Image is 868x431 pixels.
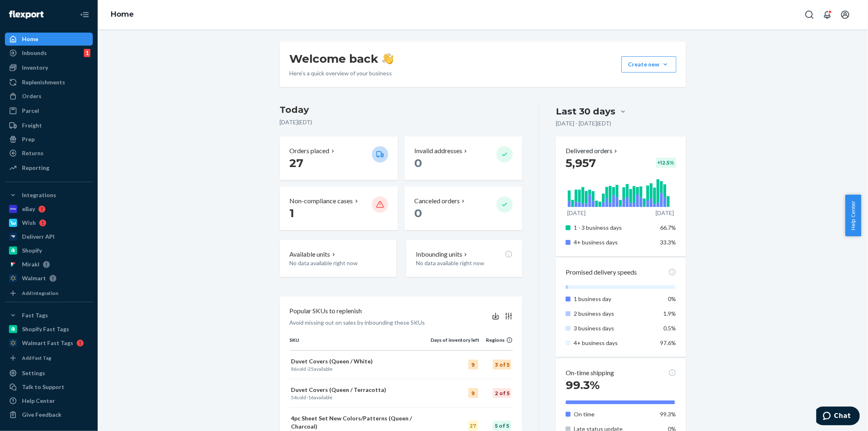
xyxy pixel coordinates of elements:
[5,394,93,407] a: Help Center
[382,53,394,64] img: hand-wave emoji
[22,92,42,100] div: Orders
[656,158,676,168] div: + 12.5 %
[77,7,93,23] button: Close Navigation
[566,368,614,378] p: On-time shipping
[468,360,478,369] div: 9
[574,324,654,332] p: 3 business days
[22,64,48,72] div: Inventory
[5,367,93,380] a: Settings
[566,378,600,392] span: 99.3%
[5,258,93,271] a: Mirakl
[291,414,429,431] p: 4pc Sheet Set New Colors/Patterns (Queen / Charcoal)
[22,246,42,255] div: Shopify
[22,205,35,213] div: eBay
[5,46,93,59] a: Inbounds1
[5,202,93,215] a: eBay
[308,394,314,400] span: 16
[414,156,422,170] span: 0
[22,107,39,115] div: Parcel
[5,272,93,285] a: Walmart
[5,189,93,202] button: Integrations
[656,209,674,217] p: [DATE]
[664,325,676,332] span: 0.5%
[22,260,39,268] div: Mirakl
[290,319,425,327] p: Avoid missing out on sales by inbounding these SKUs
[668,295,676,302] span: 0%
[280,240,396,277] button: Available unitsNo data available right now
[5,104,93,117] a: Parcel
[574,295,654,303] p: 1 business day
[493,360,511,369] div: 3 of 5
[22,149,44,157] div: Returns
[801,7,818,23] button: Open Search Box
[290,306,362,316] p: Popular SKUs to replenish
[22,219,36,227] div: Wish
[468,421,478,431] div: 27
[480,336,513,343] div: Regions
[22,325,69,333] div: Shopify Fast Tags
[280,118,523,126] p: [DATE] ( EDT )
[566,156,596,170] span: 5,957
[22,274,46,282] div: Walmart
[493,421,511,431] div: 5 of 5
[556,119,611,128] p: [DATE] - [DATE] ( EDT )
[9,11,44,19] img: Flexport logo
[280,103,523,117] h3: Today
[664,310,676,317] span: 1.9%
[567,209,586,217] p: [DATE]
[308,366,314,372] span: 25
[660,239,676,246] span: 33.3%
[816,407,860,427] iframe: Opens a widget where you can chat to one of our agents
[22,383,64,391] div: Talk to Support
[84,49,90,57] div: 1
[5,323,93,336] a: Shopify Fast Tags
[5,61,93,74] a: Inventory
[5,408,93,421] button: Give Feedback
[621,56,676,73] button: Create new
[5,309,93,322] button: Fast Tags
[22,121,42,130] div: Freight
[5,133,93,146] a: Prep
[291,394,429,401] p: sold · available
[22,290,58,297] div: Add Integration
[574,310,654,318] p: 2 business days
[5,161,93,174] a: Reporting
[556,105,615,118] div: Last 30 days
[431,336,480,350] th: Days of inventory left
[22,135,35,143] div: Prep
[290,51,394,66] h1: Welcome back
[5,244,93,257] a: Shopify
[5,336,93,350] a: Walmart Fast Tags
[566,146,619,156] button: Delivered orders
[5,353,93,363] a: Add Fast Tag
[819,7,835,23] button: Open notifications
[22,191,56,199] div: Integrations
[111,10,134,19] a: Home
[290,196,353,206] p: Non-compliance cases
[5,216,93,229] a: Wish
[290,259,387,267] p: No data available right now
[22,397,55,405] div: Help Center
[5,90,93,103] a: Orders
[5,76,93,89] a: Replenishments
[5,33,93,46] a: Home
[660,411,676,418] span: 99.3%
[290,146,330,156] p: Orders placed
[290,69,394,77] p: Here’s a quick overview of your business
[5,288,93,299] a: Add Integration
[280,187,398,230] button: Non-compliance cases 1
[574,339,654,347] p: 4+ business days
[414,146,462,156] p: Invalid addresses
[845,195,861,236] button: Help Center
[493,388,511,398] div: 2 of 5
[291,365,429,372] p: sold · available
[404,136,523,180] button: Invalid addresses 0
[290,206,295,220] span: 1
[414,196,460,206] p: Canceled orders
[22,354,51,361] div: Add Fast Tag
[404,187,523,230] button: Canceled orders 0
[22,369,45,377] div: Settings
